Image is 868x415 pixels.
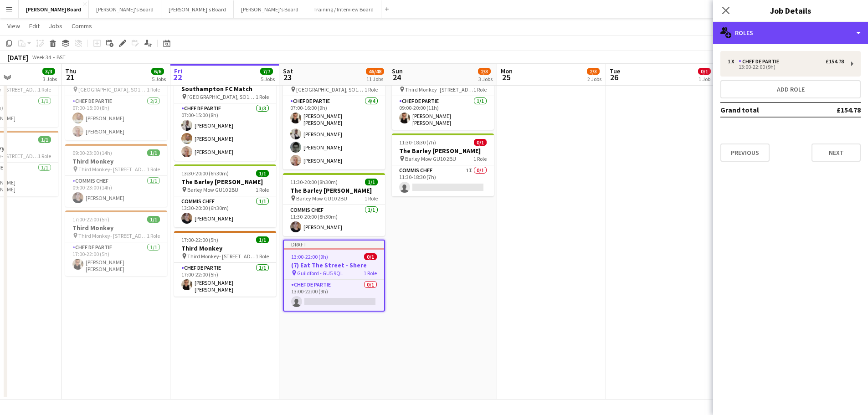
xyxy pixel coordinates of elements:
[478,76,493,82] div: 3 Jobs
[174,263,276,297] app-card-role: Chef de Partie1/117:00-22:00 (5h)[PERSON_NAME] [PERSON_NAME]
[392,147,494,155] h3: The Barley [PERSON_NAME]
[173,72,182,82] span: 22
[45,20,66,32] a: Jobs
[261,76,275,82] div: 5 Jobs
[38,86,51,93] span: 1 Role
[283,67,293,75] span: Sat
[720,80,861,98] button: Add role
[78,232,147,239] span: Third Monkey- [STREET_ADDRESS]
[284,261,384,269] h3: (7) Eat The Street - Shere
[283,96,385,169] app-card-role: Chef de Partie4/407:00-16:00 (9h)[PERSON_NAME] [PERSON_NAME][PERSON_NAME][PERSON_NAME][PERSON_NAME]
[234,0,306,18] button: [PERSON_NAME]'s Board
[65,157,167,165] h3: Third Monkey
[478,68,491,75] span: 2/3
[365,86,378,93] span: 1 Role
[296,195,347,202] span: Barley Mow GU10 2BU
[174,178,276,186] h3: The Barley [PERSON_NAME]
[181,170,229,177] span: 13:30-20:00 (6h30m)
[65,242,167,276] app-card-role: Chef de Partie1/117:00-22:00 (5h)[PERSON_NAME] [PERSON_NAME]
[147,149,160,156] span: 1/1
[147,86,160,93] span: 1 Role
[390,72,403,82] span: 24
[306,0,381,18] button: Training / Interview Board
[30,54,53,61] span: Week 34
[38,153,51,159] span: 1 Role
[147,232,160,239] span: 1 Role
[187,186,238,193] span: Barley Mow GU10 2BU
[283,173,385,236] app-job-card: 11:30-20:00 (8h30m)1/1The Barley [PERSON_NAME] Barley Mow GU10 2BU1 RoleCommis Chef1/111:30-20:00...
[296,86,365,93] span: [GEOGRAPHIC_DATA], SO14 5FP
[174,164,276,227] app-job-card: 13:30-20:00 (6h30m)1/1The Barley [PERSON_NAME] Barley Mow GU10 2BU1 RoleCommis Chef1/113:30-20:00...
[587,68,600,75] span: 2/3
[284,280,384,311] app-card-role: Chef de Partie0/113:00-22:00 (9h)
[174,103,276,161] app-card-role: Chef de Partie3/307:00-15:00 (8h)[PERSON_NAME][PERSON_NAME][PERSON_NAME]
[256,253,269,260] span: 1 Role
[65,210,167,276] app-job-card: 17:00-22:00 (5h)1/1Third Monkey Third Monkey- [STREET_ADDRESS]1 RoleChef de Partie1/117:00-22:00 ...
[64,72,77,82] span: 21
[501,67,513,75] span: Mon
[826,58,844,65] div: £154.78
[174,64,276,161] div: In progress07:00-15:00 (8h)3/3Southampton FC Match [GEOGRAPHIC_DATA], SO14 5FP1 RoleChef de Parti...
[151,68,164,75] span: 6/6
[499,72,513,82] span: 25
[7,22,20,30] span: View
[392,165,494,196] app-card-role: Commis Chef1I0/111:30-18:30 (7h)
[610,67,620,75] span: Tue
[4,20,24,32] a: View
[713,22,868,44] div: Roles
[7,53,28,62] div: [DATE]
[187,93,256,100] span: [GEOGRAPHIC_DATA], SO14 5FP
[399,139,436,146] span: 11:30-18:30 (7h)
[720,143,770,162] button: Previous
[364,253,377,260] span: 0/1
[713,5,868,16] h3: Job Details
[392,64,494,130] app-job-card: 09:00-20:00 (11h)1/1Third Monkey Third Monkey- [STREET_ADDRESS]1 RoleChef de Partie1/109:00-20:00...
[89,0,161,18] button: [PERSON_NAME]'s Board
[147,216,160,223] span: 1/1
[256,93,269,100] span: 1 Role
[290,179,338,185] span: 11:30-20:00 (8h30m)
[365,195,378,202] span: 1 Role
[283,205,385,236] app-card-role: Commis Chef1/111:30-20:00 (8h30m)[PERSON_NAME]
[65,96,167,140] app-card-role: Chef de Partie2/207:00-15:00 (8h)[PERSON_NAME][PERSON_NAME]
[284,241,384,248] div: Draft
[806,102,861,117] td: £154.78
[65,144,167,207] app-job-card: 09:00-23:00 (14h)1/1Third Monkey Third Monkey- [STREET_ADDRESS]1 RoleCommis Chef1/109:00-23:00 (1...
[608,72,620,82] span: 26
[283,240,385,312] div: Draft13:00-22:00 (9h)0/1(7) Eat The Street - Shere Guildford - GU5 9QL1 RoleChef de Partie0/113:0...
[78,86,147,93] span: [GEOGRAPHIC_DATA], SO14 5FP
[161,0,234,18] button: [PERSON_NAME]'s Board
[698,68,711,75] span: 0/1
[72,149,112,156] span: 09:00-23:00 (14h)
[49,22,62,30] span: Jobs
[699,76,710,82] div: 1 Job
[587,76,601,82] div: 2 Jobs
[56,54,66,61] div: BST
[72,22,92,30] span: Comms
[282,72,293,82] span: 23
[38,136,51,143] span: 1/1
[68,20,96,32] a: Comms
[812,143,861,162] button: Next
[291,253,328,260] span: 13:00-22:00 (9h)
[147,166,160,173] span: 1 Role
[42,68,55,75] span: 3/3
[283,64,385,169] div: 07:00-16:00 (9h)4/4Southampton FC Match [GEOGRAPHIC_DATA], SO14 5FP1 RoleChef de Partie4/407:00-1...
[392,133,494,196] app-job-card: 11:30-18:30 (7h)0/1The Barley [PERSON_NAME] Barley Mow GU10 2BU1 RoleCommis Chef1I0/111:30-18:30 ...
[174,196,276,227] app-card-role: Commis Chef1/113:30-20:00 (6h30m)[PERSON_NAME]
[739,58,783,65] div: Chef de Partie
[19,0,89,18] button: [PERSON_NAME] Board
[405,155,456,162] span: Barley Mow GU10 2BU
[65,176,167,207] app-card-role: Commis Chef1/109:00-23:00 (14h)[PERSON_NAME]
[256,170,269,177] span: 1/1
[474,139,487,146] span: 0/1
[364,270,377,277] span: 1 Role
[43,76,57,82] div: 3 Jobs
[65,64,167,140] div: 07:00-15:00 (8h)2/2Southampton FC Match [GEOGRAPHIC_DATA], SO14 5FP1 RoleChef de Partie2/207:00-1...
[26,20,43,32] a: Edit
